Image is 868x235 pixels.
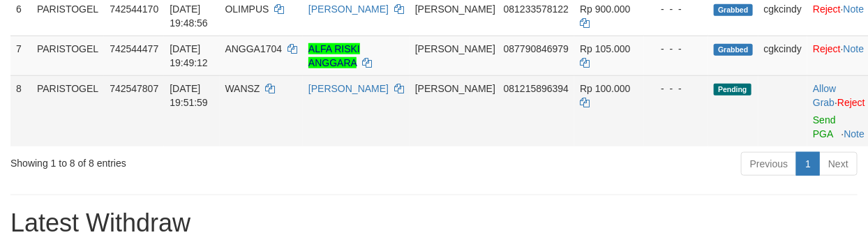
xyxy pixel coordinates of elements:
[714,44,753,56] span: Grabbed
[580,83,630,94] span: Rp 100.000
[813,3,841,15] a: Reject
[580,43,630,54] span: Rp 105.000
[650,42,703,56] div: - - -
[170,43,208,68] span: [DATE] 19:49:12
[837,97,865,108] a: Reject
[714,84,751,96] span: Pending
[170,3,208,29] span: [DATE] 19:48:56
[813,43,841,54] a: Reject
[225,3,269,15] span: OLIMPUS
[308,3,389,15] a: [PERSON_NAME]
[741,152,797,176] a: Previous
[10,151,351,170] div: Showing 1 to 8 of 8 entries
[819,152,858,176] a: Next
[415,83,495,94] span: [PERSON_NAME]
[10,36,31,75] td: 7
[844,43,865,54] a: Note
[170,83,208,108] span: [DATE] 19:51:59
[844,128,865,139] a: Note
[110,3,158,15] span: 742544170
[415,43,495,54] span: [PERSON_NAME]
[580,3,630,15] span: Rp 900.000
[308,83,389,94] a: [PERSON_NAME]
[110,43,158,54] span: 742544477
[650,82,703,96] div: - - -
[504,3,569,15] span: Copy 081233578122 to clipboard
[813,83,836,108] a: Allow Grab
[813,83,837,108] span: ·
[110,83,158,94] span: 742547807
[758,36,807,75] td: cgkcindy
[796,152,820,176] a: 1
[308,43,360,68] a: ALFA RISKI ANGGARA
[31,36,104,75] td: PARISTOGEL
[504,83,569,94] span: Copy 081215896394 to clipboard
[225,43,283,54] span: ANGGA1704
[844,3,865,15] a: Note
[225,83,260,94] span: WANSZ
[504,43,569,54] span: Copy 087790846979 to clipboard
[813,114,836,139] a: Send PGA
[10,75,31,146] td: 8
[31,75,104,146] td: PARISTOGEL
[415,3,495,15] span: [PERSON_NAME]
[714,4,753,16] span: Grabbed
[650,2,703,16] div: - - -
